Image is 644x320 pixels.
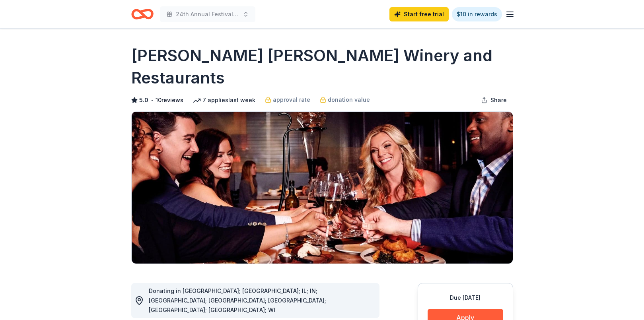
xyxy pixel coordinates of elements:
span: Donating in [GEOGRAPHIC_DATA]; [GEOGRAPHIC_DATA]; IL; IN; [GEOGRAPHIC_DATA]; [GEOGRAPHIC_DATA]; [... [149,287,326,313]
div: 7 applies last week [193,95,255,105]
span: 24th Annual Festival of Trees Gala [176,10,239,19]
span: approval rate [273,95,310,105]
button: Share [475,92,513,108]
button: 10reviews [156,95,183,105]
button: 24th Annual Festival of Trees Gala [160,6,255,22]
a: approval rate [265,95,310,105]
span: donation value [328,95,370,105]
span: Share [490,95,507,105]
div: Due [DATE] [428,293,503,303]
a: Home [131,5,154,23]
a: donation value [320,95,370,105]
span: 5.0 [139,95,148,105]
a: Start free trial [389,7,449,21]
span: • [150,97,153,103]
img: Image for Cooper's Hawk Winery and Restaurants [132,112,513,264]
h1: [PERSON_NAME] [PERSON_NAME] Winery and Restaurants [131,45,513,89]
a: $10 in rewards [452,7,502,21]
